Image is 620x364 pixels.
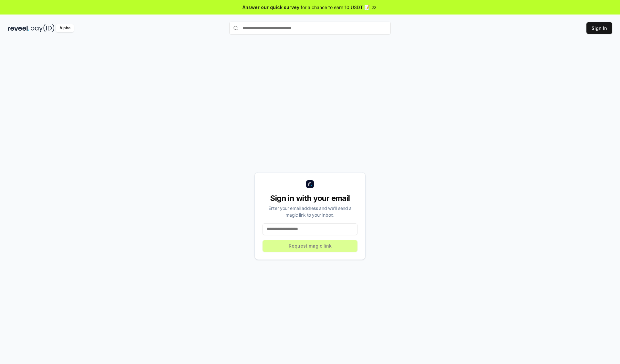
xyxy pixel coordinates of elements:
div: Alpha [56,24,74,32]
div: Enter your email address and we’ll send a magic link to your inbox. [263,205,357,218]
div: Sign in with your email [263,193,357,203]
span: Answer our quick survey [243,4,299,11]
span: for a chance to earn 10 USDT 📝 [301,4,370,11]
img: pay_id [31,24,55,32]
img: reveel_dark [8,24,29,32]
button: Sign In [586,22,612,34]
img: logo_small [306,180,314,188]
